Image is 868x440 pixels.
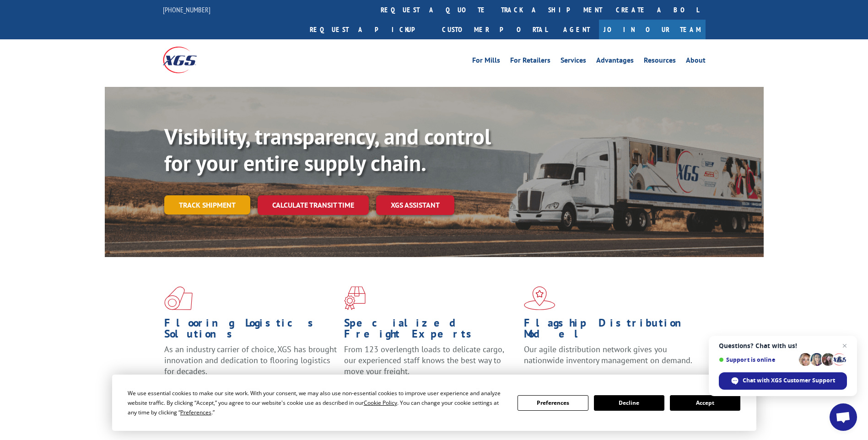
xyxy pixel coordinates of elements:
[128,388,507,417] div: We use essential cookies to make our site work. With your consent, we may also use non-essential ...
[258,195,369,215] a: Calculate transit time
[524,344,692,365] span: Our agile distribution network gives you nationwide inventory management on demand.
[376,195,454,215] a: XGS ASSISTANT
[596,57,634,67] a: Advantages
[164,286,193,310] img: xgs-icon-total-supply-chain-intelligence-red
[344,317,517,344] h1: Specialized Freight Experts
[830,403,857,431] a: Open chat
[180,408,211,416] span: Preferences
[163,5,210,14] a: [PHONE_NUMBER]
[719,342,847,349] span: Questions? Chat with us!
[164,344,337,376] span: As an industry carrier of choice, XGS has brought innovation and dedication to flooring logistics...
[524,286,555,310] img: xgs-icon-flagship-distribution-model-red
[524,374,638,385] a: Learn More >
[743,376,835,385] span: Chat with XGS Customer Support
[303,20,435,39] a: Request a pickup
[719,372,847,390] span: Chat with XGS Customer Support
[686,57,706,67] a: About
[164,317,337,344] h1: Flooring Logistics Solutions
[164,195,250,215] a: Track shipment
[344,286,366,310] img: xgs-icon-focused-on-flooring-red
[364,399,397,407] span: Cookie Policy
[594,395,664,411] button: Decline
[164,122,491,177] b: Visibility, transparency, and control for your entire supply chain.
[510,57,550,67] a: For Retailers
[112,375,756,431] div: Cookie Consent Prompt
[472,57,500,67] a: For Mills
[554,20,599,39] a: Agent
[435,20,554,39] a: Customer Portal
[518,395,588,411] button: Preferences
[344,344,517,385] p: From 123 overlength loads to delicate cargo, our experienced staff knows the best way to move you...
[719,356,796,363] span: Support is online
[524,317,697,344] h1: Flagship Distribution Model
[644,57,676,67] a: Resources
[670,395,740,411] button: Accept
[599,20,706,39] a: Join Our Team
[561,57,586,67] a: Services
